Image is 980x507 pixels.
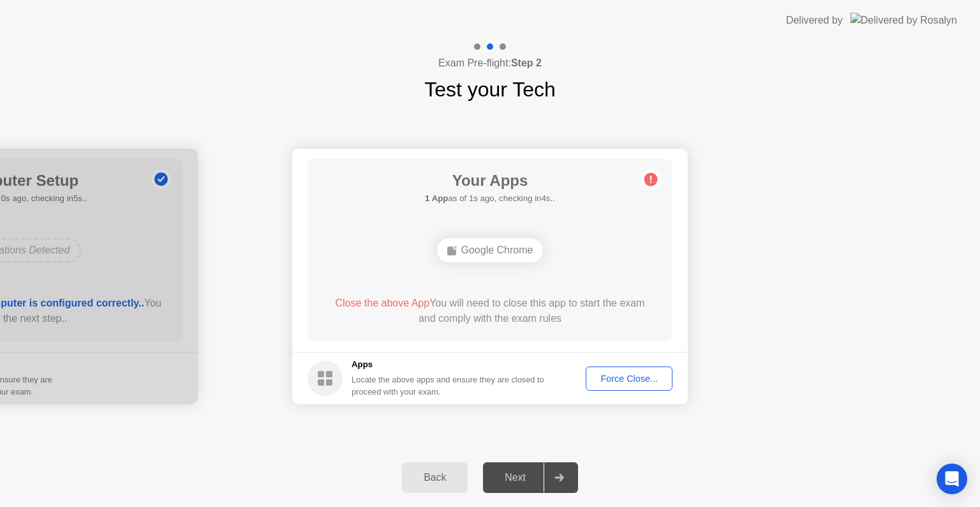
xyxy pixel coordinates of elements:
img: Delivered by Rosalyn [850,13,957,27]
div: You will need to close this app to start the exam and comply with the exam rules [326,296,655,326]
b: 1 App [425,193,448,203]
h5: as of 1s ago, checking in4s.. [425,192,555,205]
div: Next [487,472,544,483]
div: Back [406,472,464,483]
button: Next [483,462,578,493]
button: Back [402,462,468,493]
h5: Apps [352,358,545,371]
div: Open Intercom Messenger [937,464,967,494]
h1: Test your Tech [424,74,556,105]
span: Close the above App [335,298,429,308]
div: Force Close... [590,374,668,384]
div: Locate the above apps and ensure they are closed to proceed with your exam. [352,374,545,398]
h1: Your Apps [425,169,555,192]
div: Google Chrome [437,238,544,262]
div: Delivered by [786,13,843,28]
h4: Exam Pre-flight: [438,56,542,71]
b: Step 2 [511,57,542,68]
button: Force Close... [586,367,672,391]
